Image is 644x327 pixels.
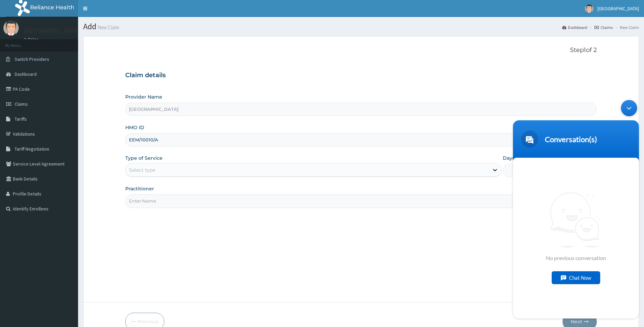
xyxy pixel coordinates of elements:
[613,24,639,30] li: New Claim
[125,133,597,147] input: Enter HMO ID
[597,5,639,12] span: [GEOGRAPHIC_DATA]
[15,56,49,62] span: Switch Providers
[125,124,144,131] label: HMO ID
[83,22,639,31] h1: Add
[3,20,19,36] img: User Image
[125,47,597,54] p: Step 1 of 2
[24,28,80,34] p: [GEOGRAPHIC_DATA]
[125,194,597,208] input: Enter Name
[503,155,515,161] label: Days
[96,25,119,30] small: New Claim
[15,146,49,152] span: Tariff Negotiation
[24,37,40,42] a: Online
[125,72,597,79] h3: Claim details
[125,93,162,100] label: Provider Name
[15,71,37,77] span: Dashboard
[129,167,155,173] div: Select type
[15,101,28,107] span: Claims
[562,24,587,30] a: Dashboard
[125,185,154,192] label: Practitioner
[15,116,27,122] span: Tariffs
[510,97,642,322] iframe: SalesIQ Chatwindow
[125,155,163,161] label: Type of Service
[585,4,593,13] img: User Image
[594,24,613,30] a: Claims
